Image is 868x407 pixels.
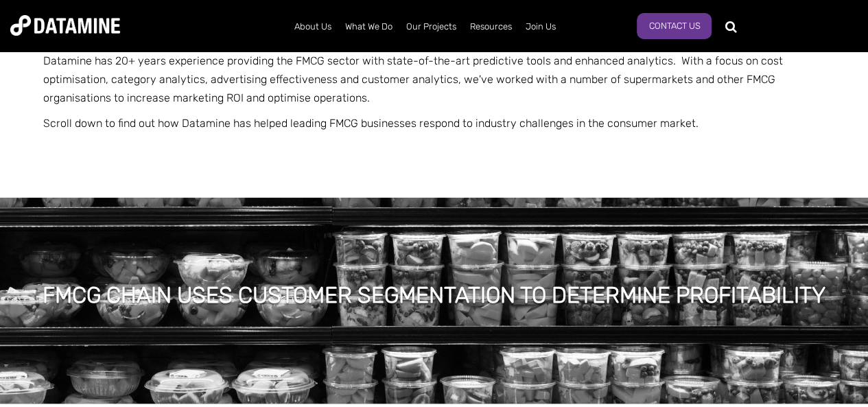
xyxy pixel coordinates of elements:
a: Our Projects [399,9,463,45]
a: About Us [288,9,338,45]
a: What We Do [338,9,399,45]
a: Resources [463,9,519,45]
p: Scroll down to find out how Datamine has helped leading FMCG businesses respond to industry chall... [43,114,825,132]
p: Datamine has 20+ years experience providing the FMCG sector with state-of-the-art predictive tool... [43,51,825,108]
a: Contact Us [637,13,712,39]
img: Datamine [10,15,120,36]
h1: FMCG CHAIN USES CUSTOMER SEGMENTATION TO DETERMINE PROFITABILITY [43,280,825,310]
a: Join Us [519,9,563,45]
